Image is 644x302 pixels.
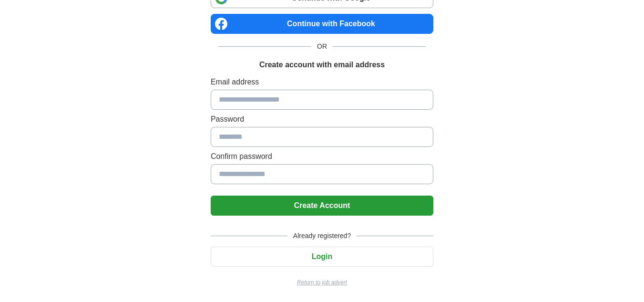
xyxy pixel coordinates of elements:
h1: Create account with email address [259,59,385,71]
button: Login [211,247,433,267]
span: Already registered? [287,231,357,241]
span: OR [311,42,333,52]
a: Continue with Facebook [211,14,433,34]
a: Return to job advert [211,278,433,287]
button: Create Account [211,196,433,216]
label: Email address [211,76,433,88]
a: Login [211,252,433,260]
label: Confirm password [211,151,433,162]
label: Password [211,114,433,125]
